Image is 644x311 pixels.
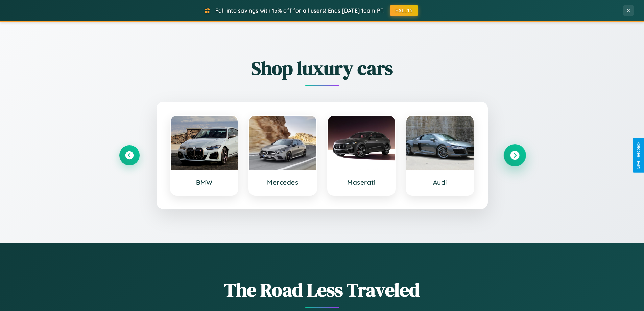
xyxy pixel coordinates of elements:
h3: Maserati [335,178,388,186]
h3: Mercedes [256,178,310,186]
button: FALL15 [390,5,418,16]
h2: Shop luxury cars [119,55,525,81]
h3: BMW [177,178,231,186]
span: Fall into savings with 15% off for all users! Ends [DATE] 10am PT. [215,7,385,14]
h3: Audi [413,178,467,186]
div: Give Feedback [636,142,641,169]
h1: The Road Less Traveled [119,277,525,303]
